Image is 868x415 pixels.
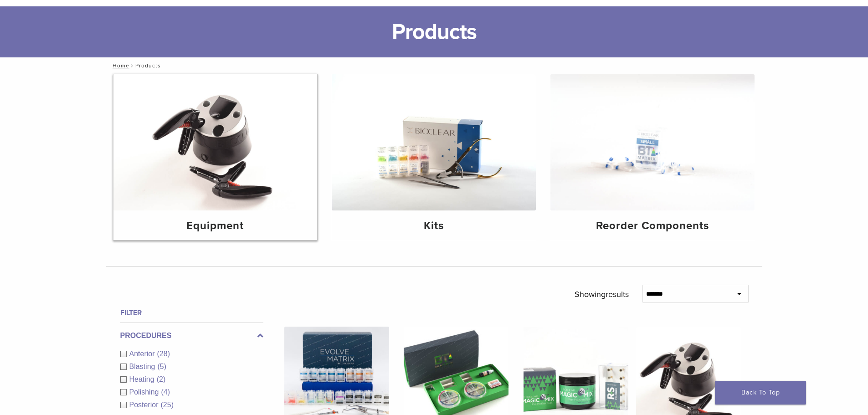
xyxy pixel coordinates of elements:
[157,350,170,358] span: (28)
[110,62,129,69] a: Home
[129,63,135,68] span: /
[339,218,529,234] h4: Kits
[121,218,310,234] h4: Equipment
[129,401,161,409] span: Posterior
[113,74,318,240] a: Equipment
[157,363,166,370] span: (5)
[157,375,166,383] span: (2)
[550,74,755,210] img: Reorder Components
[161,388,170,396] span: (4)
[120,307,263,318] h4: Filter
[575,285,629,304] p: Showing results
[161,401,174,409] span: (25)
[715,381,806,405] a: Back To Top
[106,57,762,74] nav: Products
[113,74,318,210] img: Equipment
[129,363,158,370] span: Blasting
[558,218,747,234] h4: Reorder Components
[129,375,157,383] span: Heating
[332,74,536,240] a: Kits
[332,74,536,210] img: Kits
[129,350,157,358] span: Anterior
[129,388,161,396] span: Polishing
[120,330,263,341] label: Procedures
[550,74,755,240] a: Reorder Components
